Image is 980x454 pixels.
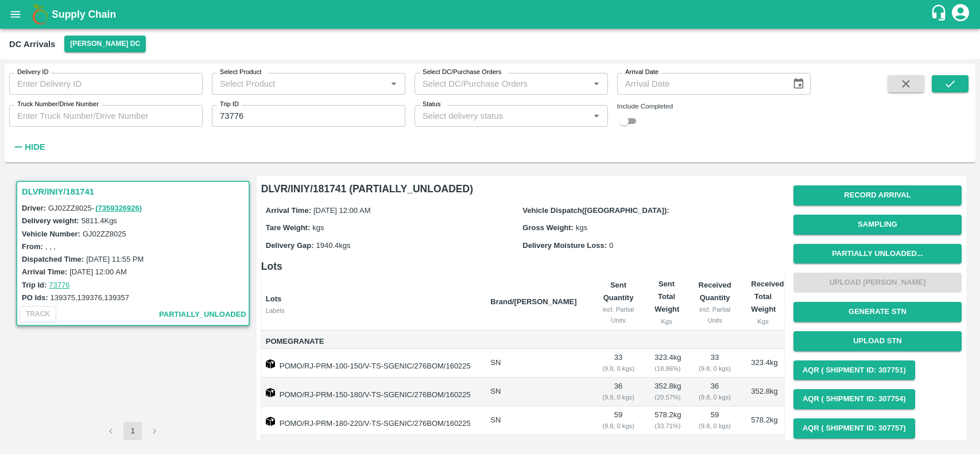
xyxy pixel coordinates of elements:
label: Arrival Date [625,68,659,77]
td: POMO/RJ-PRM-100-150/V-TS-SGENIC/276BOM/160225 [261,349,482,378]
label: 139375,139376,139357 [51,293,129,302]
b: Received Total Weight [751,280,784,314]
b: Supply Chain [52,9,116,20]
button: Generate STN [793,302,962,322]
button: Open [589,108,604,123]
button: page 1 [123,422,142,440]
div: incl. Partial Units [601,304,637,325]
button: Sampling [793,215,962,235]
strong: Hide [25,142,45,152]
td: SN [481,406,591,435]
button: Upload STN [793,331,962,351]
input: Enter Trip ID [212,105,405,127]
img: logo [29,3,52,26]
div: ( 20.57 %) [654,392,679,402]
td: POMO/RJ-PRM-150-180/V-TS-SGENIC/276BOM/160225 [261,378,482,406]
input: Enter Delivery ID [9,73,203,95]
label: Arrival Time: [22,267,67,276]
img: box [266,417,275,426]
button: Partially Unloaded... [793,244,962,264]
span: [DATE] 12:00 AM [313,206,370,215]
label: Status [423,100,441,109]
label: Trip Id: [22,281,47,289]
input: Select DC/Purchase Orders [418,76,571,91]
div: ( 9.8, 0 kgs) [697,421,733,431]
input: Enter Truck Number/Drive Number [9,105,203,127]
div: DC Arrivals [9,37,55,52]
div: ( 9.8, 0 kgs) [697,392,733,402]
span: 1940.4 kgs [316,241,351,250]
div: ( 9.8, 0 kgs) [601,421,637,431]
td: 36 [688,378,742,406]
a: 73776 [49,281,69,289]
nav: pagination navigation [100,422,165,440]
button: Select DC [64,36,146,52]
label: Select Product [220,68,261,77]
label: Gross Weight: [522,223,574,232]
label: Vehicle Dispatch([GEOGRAPHIC_DATA]): [522,206,669,215]
div: customer-support [930,4,950,25]
div: ( 9.8, 0 kgs) [601,392,637,402]
td: 59 [688,406,742,435]
label: Select DC/Purchase Orders [423,68,501,77]
label: Truck Number/Drive Number [17,100,99,109]
b: Sent Quantity [603,281,634,302]
div: Kgs [751,316,775,327]
b: Lots [266,294,281,303]
label: 5811.4 Kgs [82,216,117,225]
td: POMO/RJ-PRM-180-220/V-TS-SGENIC/276BOM/160225 [261,406,482,435]
label: Driver: [22,204,46,212]
button: Record Arrival [793,185,962,205]
td: SN [481,349,591,378]
td: SN [481,378,591,406]
input: Arrival Date [617,73,783,95]
div: incl. Partial Units [697,304,733,325]
td: 323.4 kg [645,349,688,378]
span: Pomegranate [266,335,482,348]
span: kgs [312,223,324,232]
label: Trip ID [220,100,239,109]
label: , , , [45,242,56,251]
div: Include Completed [617,101,811,111]
td: 36 [591,378,646,406]
td: 352.8 kg [645,378,688,406]
div: Labels [266,305,482,316]
button: AQR ( Shipment Id: 307757) [793,418,915,439]
label: From: [22,242,43,251]
label: PO Ids: [22,293,48,302]
img: box [266,388,275,397]
div: ( 9.8, 0 kgs) [697,363,733,374]
td: 578.2 kg [742,406,784,435]
button: Choose date [788,73,809,95]
div: ( 18.86 %) [654,363,679,374]
label: [DATE] 11:55 PM [86,255,144,263]
span: kgs [576,223,587,232]
label: Dispatched Time: [22,255,84,263]
input: Select delivery status [418,108,586,123]
label: [DATE] 12:00 AM [69,267,126,276]
span: partially_unloaded [159,308,246,321]
td: 33 [591,349,646,378]
label: Delivery ID [17,68,48,77]
span: GJ02ZZ8025 - [48,204,143,212]
td: 59 [591,406,646,435]
button: Open [386,76,401,91]
td: 323.4 kg [742,349,784,378]
label: Tare Weight: [266,223,311,232]
img: box [266,359,275,368]
input: Select Product [215,76,383,91]
td: 352.8 kg [742,378,784,406]
a: (7359326926) [95,204,142,212]
b: Brand/[PERSON_NAME] [490,297,576,306]
td: 33 [688,349,742,378]
a: Supply Chain [52,6,930,22]
b: Received Quantity [699,281,731,302]
label: GJ02ZZ8025 [83,230,126,238]
h6: Lots [261,258,784,274]
button: Hide [9,137,48,157]
div: ( 33.71 %) [654,421,679,431]
b: Sent Total Weight [654,280,679,314]
td: 578.2 kg [645,406,688,435]
h3: DLVR/INIY/181741 [22,184,247,199]
label: Delivery Moisture Loss: [522,241,607,250]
